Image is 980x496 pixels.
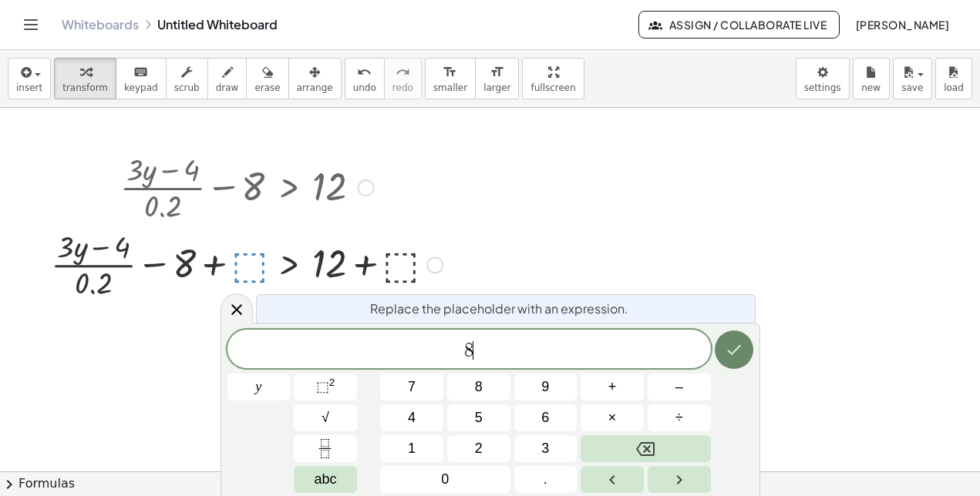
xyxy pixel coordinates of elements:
[514,374,578,400] button: 9
[408,407,416,428] span: 4
[447,404,510,431] button: 5
[380,404,443,431] button: 4
[544,469,547,490] span: .
[475,438,483,459] span: 2
[207,58,248,99] button: draw
[475,377,483,397] span: 8
[447,374,510,400] button: 8
[294,435,357,462] button: Fraction
[675,407,683,428] span: ÷
[380,374,443,400] button: 7
[322,407,329,428] span: √
[288,58,342,99] button: arrange
[124,82,158,93] span: keypad
[345,58,385,99] button: undoundo
[227,374,291,400] button: y
[166,58,208,99] button: scrub
[581,404,644,431] button: Times
[541,407,549,428] span: 6
[893,58,932,99] button: save
[174,82,200,93] span: scrub
[396,63,410,82] i: redo
[530,82,575,93] span: fullscreen
[522,58,584,99] button: fullscreen
[254,82,280,93] span: erase
[648,374,711,400] button: Minus
[441,469,449,490] span: 0
[392,82,413,93] span: redo
[297,82,333,93] span: arrange
[581,435,710,462] button: Backspace
[370,300,628,318] span: Replace the placeholder with an expression.
[514,435,578,462] button: 3
[464,341,473,360] span: 8
[804,82,841,93] span: settings
[380,435,443,462] button: 1
[384,58,422,99] button: redoredo
[638,11,840,39] button: Assign / Collaborate Live
[514,466,578,493] button: .
[675,377,683,397] span: –
[843,11,961,39] button: [PERSON_NAME]
[8,58,51,99] button: insert
[447,435,510,462] button: 2
[648,466,711,493] button: Right arrow
[314,469,336,490] span: abc
[475,407,483,428] span: 5
[357,63,372,82] i: undo
[443,63,457,82] i: format_size
[490,63,504,82] i: format_size
[294,374,357,400] button: Squared
[216,82,239,93] span: draw
[901,82,923,93] span: save
[380,466,510,493] button: 0
[316,379,329,394] span: ⬚
[294,466,357,493] button: Alphabet
[19,12,43,37] button: Toggle navigation
[796,58,850,99] button: settings
[54,58,116,99] button: transform
[433,82,467,93] span: smaller
[944,82,964,93] span: load
[652,18,827,32] span: Assign / Collaborate Live
[16,82,42,93] span: insert
[408,377,416,397] span: 7
[62,82,108,93] span: transform
[483,82,510,93] span: larger
[608,407,617,428] span: ×
[853,58,890,99] button: new
[861,82,881,93] span: new
[246,58,288,99] button: erase
[133,63,148,82] i: keyboard
[475,58,519,99] button: format_sizelarger
[541,377,549,397] span: 9
[473,341,473,360] span: ​
[581,466,644,493] button: Left arrow
[408,438,416,459] span: 1
[116,58,167,99] button: keyboardkeypad
[294,404,357,431] button: Square root
[255,377,261,397] span: y
[855,18,949,32] span: [PERSON_NAME]
[935,58,972,99] button: load
[608,377,617,397] span: +
[353,82,376,93] span: undo
[541,438,549,459] span: 3
[62,17,139,32] a: Whiteboards
[648,404,711,431] button: Divide
[715,330,753,369] button: Done
[329,377,335,388] sup: 2
[581,374,644,400] button: Plus
[514,404,578,431] button: 6
[425,58,476,99] button: format_sizesmaller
